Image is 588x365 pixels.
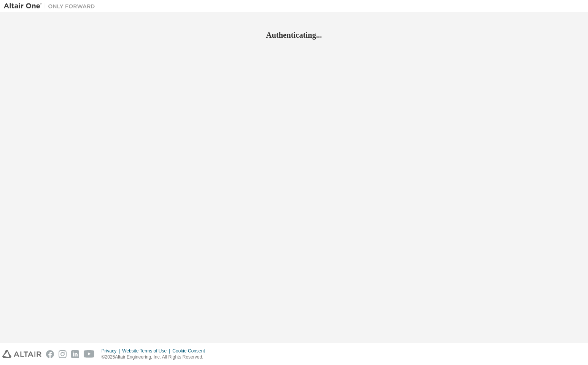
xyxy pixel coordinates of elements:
div: Privacy [102,348,122,354]
img: linkedin.svg [71,350,79,358]
div: Cookie Consent [172,348,209,354]
img: facebook.svg [46,350,54,358]
img: Altair One [4,2,99,10]
img: youtube.svg [84,350,95,358]
img: instagram.svg [59,350,67,358]
h2: Authenticating... [4,30,584,40]
img: altair_logo.svg [2,350,41,358]
p: © 2025 Altair Engineering, Inc. All Rights Reserved. [102,354,210,360]
div: Website Terms of Use [122,348,172,354]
